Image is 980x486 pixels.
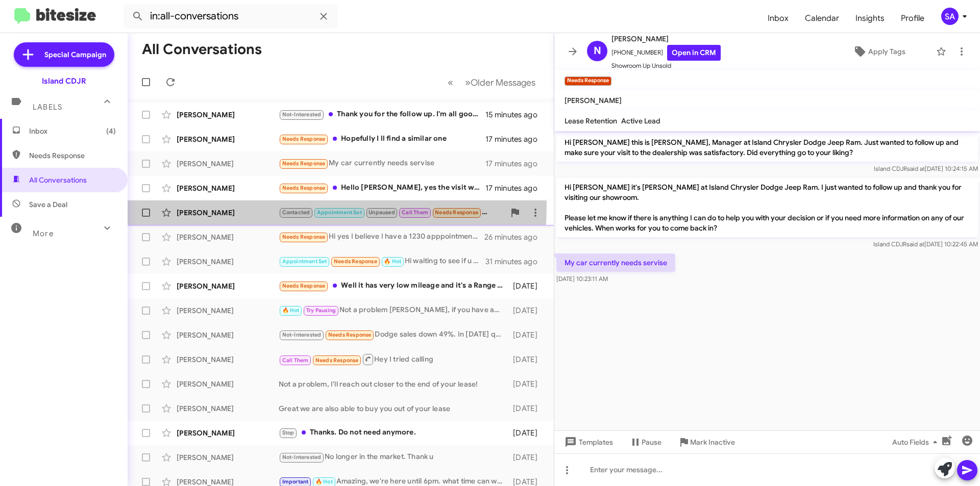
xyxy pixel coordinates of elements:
span: 🔥 Hot [315,478,333,485]
span: Not-Interested [282,331,322,338]
small: Needs Response [565,76,611,86]
div: Island CDJR [42,76,86,86]
div: [PERSON_NAME] [177,110,279,120]
div: 31 minutes ago [485,257,546,267]
span: Try Pausing [306,307,336,314]
div: No longer in the market. Thank u [279,451,508,463]
span: All Conversations [29,175,87,185]
span: said at [907,165,925,172]
span: said at [906,240,924,248]
div: Thanks. Do not need anymore. [279,427,508,439]
span: Inbox [29,126,116,136]
p: My car currently needs servise [556,253,675,272]
div: [PERSON_NAME] [177,452,279,463]
span: Pause [642,433,661,451]
span: Not-Interested [282,111,322,118]
span: Needs Response [29,150,116,161]
span: Needs Response [334,258,377,265]
span: Needs Response [282,283,326,289]
p: Hi [PERSON_NAME] this is [PERSON_NAME], Manager at Island Chrysler Dodge Jeep Ram. Just wanted to... [556,133,978,162]
div: [DATE] [508,403,546,414]
span: Lease Retention [565,116,617,125]
div: [PERSON_NAME] [177,208,279,218]
div: 26 minutes ago [484,232,546,242]
span: Labels [33,103,62,112]
span: Call Them [402,209,428,216]
div: [PERSON_NAME] [177,379,279,389]
h1: All Conversations [142,41,262,58]
span: Needs Response [282,160,326,167]
span: Active Lead [621,116,660,125]
span: Needs Response [315,357,359,364]
div: [PERSON_NAME] [177,257,279,267]
div: [PERSON_NAME] [177,305,279,316]
a: Special Campaign [14,42,114,67]
span: 🔥 Hot [384,258,401,265]
span: Needs Response [328,331,372,338]
span: Stop [282,429,295,436]
div: Great we are also able to buy you out of your lease [279,403,508,414]
button: Pause [621,433,670,451]
span: (4) [106,126,116,136]
span: « [448,76,453,89]
div: 17 minutes ago [485,183,546,193]
span: Needs Response [282,234,326,240]
div: My car currently needs servise [279,158,485,169]
div: Not a problem [PERSON_NAME], if you have any questions or concerns in the meantime I am here to h... [279,304,508,316]
span: Call Them [282,357,309,364]
a: Open in CRM [667,45,721,61]
button: Templates [554,433,621,451]
span: Mark Inactive [690,433,735,451]
span: Apply Tags [868,42,905,61]
a: Insights [847,4,893,33]
div: [PERSON_NAME] [177,354,279,365]
span: Not-Interested [282,454,322,461]
div: I couldn't get a loan [279,207,505,218]
span: Contacted [282,209,310,216]
span: Unpaused [369,209,395,216]
div: [DATE] [508,354,546,365]
div: 17 minutes ago [485,159,546,169]
span: Island CDJR [DATE] 10:22:45 AM [873,240,978,248]
button: Previous [442,72,459,93]
span: Showroom Up Unsold [611,61,721,71]
a: Profile [893,4,933,33]
span: Special Campaign [44,49,106,60]
div: [PERSON_NAME] [177,281,279,291]
div: [PERSON_NAME] [177,232,279,242]
span: More [33,229,54,238]
div: [DATE] [508,281,546,291]
span: [PERSON_NAME] [565,96,622,105]
a: Inbox [759,4,797,33]
nav: Page navigation example [442,72,542,93]
div: Not a problem, I'll reach out closer to the end of your lease! [279,379,508,389]
div: Hey I tried calling [279,353,508,366]
div: 15 minutes ago [485,110,546,120]
input: Search [124,4,338,29]
span: Important [282,478,309,485]
p: Hi [PERSON_NAME] it's [PERSON_NAME] at Island Chrysler Dodge Jeep Ram. I just wanted to follow up... [556,178,978,237]
button: Mark Inactive [670,433,743,451]
span: 🔥 Hot [282,307,300,314]
div: [PERSON_NAME] [177,183,279,193]
button: Apply Tags [826,42,931,61]
span: Older Messages [471,77,535,88]
div: [DATE] [508,379,546,389]
div: Hello [PERSON_NAME], yes the visit was satisfactory. [PERSON_NAME] was very helpf [279,182,485,194]
span: Needs Response [435,209,478,216]
span: [PHONE_NUMBER] [611,45,721,61]
span: Auto Fields [892,433,941,451]
div: SA [941,8,959,25]
div: [PERSON_NAME] [177,428,279,438]
div: Dodge sales down 49%. In [DATE] quarter 1. I wonder why You still got 23s and 24s and 25s new on ... [279,329,508,341]
button: SA [933,8,969,25]
span: N [594,43,601,59]
span: [PERSON_NAME] [611,33,721,45]
div: Well it has very low mileage and it's a Range Rover sport ok perhaps I might even be interested i... [279,280,508,292]
span: [DATE] 10:23:11 AM [556,275,608,283]
a: Calendar [797,4,847,33]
